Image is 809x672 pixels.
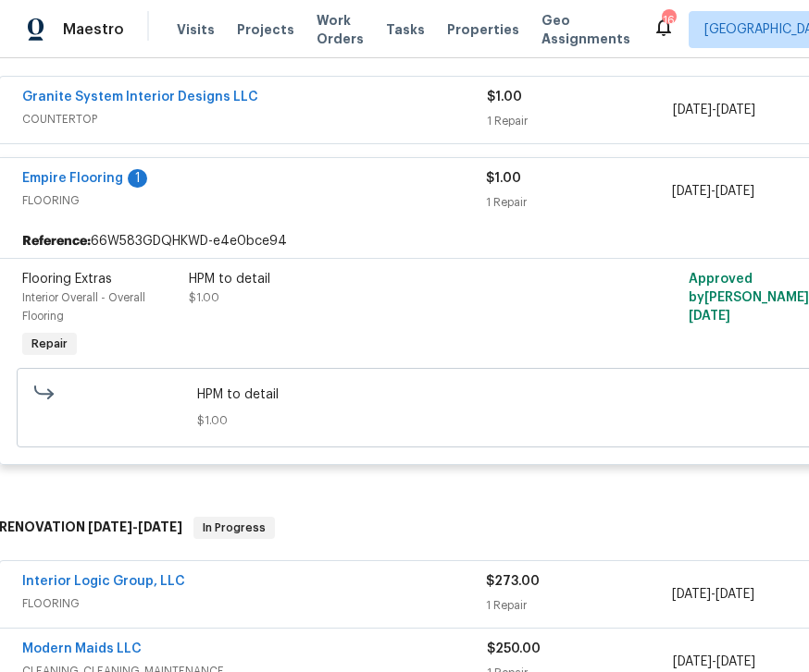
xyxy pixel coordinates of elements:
span: [DATE] [672,185,711,198]
span: Repair [24,335,75,353]
span: FLOORING [22,191,486,210]
span: Maestro [63,20,124,39]
div: 1 [128,169,147,188]
span: COUNTERTOP [22,110,487,128]
span: Flooring Extras [22,273,112,286]
a: Granite System Interior Designs LLC [22,91,258,104]
span: [DATE] [689,310,730,323]
div: 16 [662,11,675,30]
span: [DATE] [672,588,711,601]
div: 1 Repair [487,112,673,130]
span: Projects [237,20,294,39]
span: - [672,182,754,201]
span: [DATE] [716,185,754,198]
a: Modern Maids LLC [22,642,142,655]
span: $250.00 [487,642,541,655]
span: [DATE] [673,104,712,116]
span: - [673,653,755,671]
span: Geo Assignments [541,11,630,48]
span: [DATE] [716,655,755,668]
span: $1.00 [487,91,522,104]
span: In Progress [195,519,273,537]
span: Visits [177,20,215,39]
div: 1 Repair [486,193,671,212]
b: Reference: [22,232,91,250]
span: $1.00 [486,172,521,185]
span: [DATE] [88,520,132,533]
span: FLOORING [22,594,486,613]
div: 1 Repair [486,596,671,615]
span: Interior Overall - Overall Flooring [22,292,145,322]
span: [DATE] [673,655,712,668]
div: HPM to detail [189,270,594,288]
span: [DATE] [138,520,182,533]
span: $1.00 [189,292,219,303]
span: Tasks [386,23,425,36]
span: - [88,520,182,533]
span: [DATE] [716,588,754,601]
a: Interior Logic Group, LLC [22,575,185,588]
span: - [673,101,755,119]
span: Properties [447,20,519,39]
span: - [672,585,754,604]
span: [DATE] [716,104,755,116]
span: $273.00 [486,575,540,588]
a: Empire Flooring [22,172,123,185]
span: Work Orders [317,11,364,48]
